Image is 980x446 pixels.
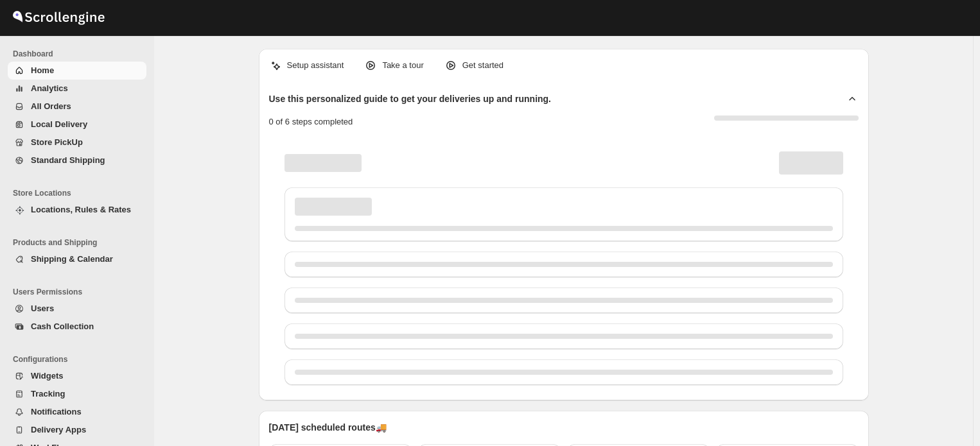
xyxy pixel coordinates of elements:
span: Users [31,304,54,313]
button: Users [8,300,146,318]
span: All Orders [31,101,71,111]
button: Notifications [8,403,146,421]
span: Delivery Apps [31,425,86,434]
span: Locations, Rules & Rates [31,205,131,214]
button: Shipping & Calendar [8,250,146,268]
span: Store PickUp [31,137,83,147]
button: Tracking [8,385,146,403]
span: Widgets [31,371,63,381]
p: Setup assistant [287,59,344,72]
span: Cash Collection [31,322,94,331]
div: Page loading [269,139,859,390]
button: Widgets [8,367,146,385]
span: Analytics [31,83,68,93]
p: 0 of 6 steps completed [269,116,353,128]
p: [DATE] scheduled routes 🚚 [269,421,859,434]
button: Delivery Apps [8,421,146,439]
p: Get started [462,59,503,72]
span: Local Delivery [31,119,87,129]
button: Locations, Rules & Rates [8,201,146,219]
span: Users Permissions [13,287,148,297]
p: Take a tour [382,59,423,72]
button: Analytics [8,80,146,98]
span: Notifications [31,407,82,416]
span: Store Locations [13,188,148,198]
span: Standard Shipping [31,155,105,165]
span: Home [31,65,54,75]
span: Dashboard [13,49,148,59]
span: Shipping & Calendar [31,254,113,264]
span: Configurations [13,354,148,365]
span: Tracking [31,389,65,399]
button: Cash Collection [8,318,146,336]
button: All Orders [8,98,146,116]
span: Products and Shipping [13,237,148,248]
h2: Use this personalized guide to get your deliveries up and running. [269,92,552,105]
button: Home [8,62,146,80]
